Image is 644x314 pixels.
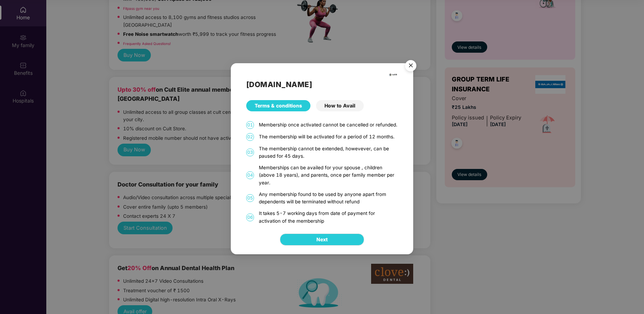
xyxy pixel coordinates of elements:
[246,214,254,221] span: 06
[259,121,398,129] div: Membership once activated cannot be cancelled or refunded.
[246,79,398,90] h2: [DOMAIN_NAME]
[316,236,328,243] span: Next
[246,100,310,111] div: Terms & conditions
[246,133,254,141] span: 02
[259,145,398,160] div: The membership cannot be extended, howevever, can be paused for 45 days.
[259,191,398,205] div: Any membership found to be used by anyone apart from dependents will be terminated without refund
[280,234,364,246] button: Next
[259,133,398,140] div: The membership will be activated for a period of 12 months.
[246,149,254,156] span: 03
[401,57,420,76] button: Close
[246,194,254,202] span: 05
[259,164,398,187] div: Memberships can be availed for your spouse , children (above 18 years), and parents, once per fam...
[259,210,398,224] div: It takes 5-7 working days from date of payment for activation of the membership
[401,57,421,77] img: svg+xml;base64,PHN2ZyB4bWxucz0iaHR0cDovL3d3dy53My5vcmcvMjAwMC9zdmciIHdpZHRoPSI1NiIgaGVpZ2h0PSI1Ni...
[389,70,397,79] img: cult.png
[316,100,364,111] div: How to Avail
[246,171,254,179] span: 04
[246,121,254,129] span: 01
